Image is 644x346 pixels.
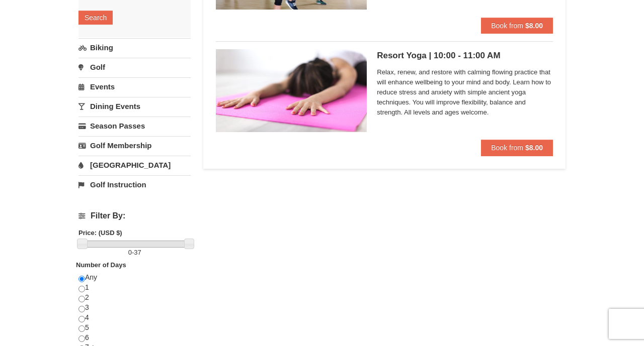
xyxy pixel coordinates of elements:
[491,22,523,30] span: Book from
[78,97,191,116] a: Dining Events
[78,11,113,25] button: Search
[377,67,553,118] span: Relax, renew, and restore with calming flowing practice that will enhance wellbeing to your mind ...
[216,49,367,132] img: 6619873-740-369cfc48.jpeg
[128,249,132,256] span: 0
[76,261,126,269] strong: Number of Days
[525,144,543,152] strong: $8.00
[78,77,191,96] a: Events
[78,175,191,194] a: Golf Instruction
[377,51,553,61] h5: Resort Yoga | 10:00 - 11:00 AM
[481,18,553,34] button: Book from $8.00
[78,229,122,237] strong: Price: (USD $)
[78,211,191,220] h4: Filter By:
[78,156,191,174] a: [GEOGRAPHIC_DATA]
[78,38,191,57] a: Biking
[78,136,191,155] a: Golf Membership
[78,117,191,135] a: Season Passes
[78,58,191,76] a: Golf
[491,144,523,152] span: Book from
[78,248,191,258] label: -
[134,249,141,256] span: 37
[525,22,543,30] strong: $8.00
[481,140,553,156] button: Book from $8.00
